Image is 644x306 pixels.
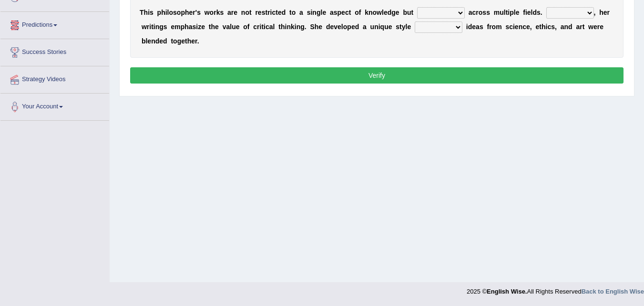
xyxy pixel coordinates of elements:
[197,9,201,16] b: s
[155,37,160,45] b: d
[285,23,286,31] b: i
[374,23,378,31] b: n
[467,282,644,296] div: 2025 © All Rights Reserved
[157,9,162,16] b: p
[300,23,305,31] b: g
[269,23,273,31] b: a
[347,23,351,31] b: p
[142,37,146,45] b: b
[580,23,582,31] b: r
[351,23,355,31] b: e
[195,37,197,45] b: r
[273,23,275,31] b: l
[227,9,231,16] b: a
[564,23,568,31] b: n
[241,9,245,16] b: n
[541,9,542,16] b: .
[151,23,153,31] b: t
[509,23,513,31] b: c
[140,9,144,16] b: T
[193,9,195,16] b: r
[177,9,181,16] b: o
[312,9,317,16] b: n
[500,9,504,16] b: u
[391,9,396,16] b: g
[479,9,483,16] b: o
[148,9,150,16] b: i
[355,9,359,16] b: o
[220,9,224,16] b: s
[185,37,187,45] b: t
[506,9,508,16] b: t
[407,23,411,31] b: e
[542,23,546,31] b: h
[514,9,516,16] b: l
[189,23,193,31] b: a
[472,9,476,16] b: c
[330,9,334,16] b: a
[174,23,180,31] b: m
[171,37,173,45] b: t
[378,23,380,31] b: i
[384,9,388,16] b: e
[607,9,610,16] b: r
[504,9,506,16] b: l
[236,23,240,31] b: e
[492,23,496,31] b: o
[185,9,189,16] b: h
[407,9,411,16] b: u
[469,9,472,16] b: a
[583,23,585,31] b: t
[403,9,407,16] b: b
[368,9,373,16] b: n
[144,9,148,16] b: h
[0,39,109,63] a: Success Stories
[526,23,530,31] b: e
[482,9,486,16] b: s
[600,23,603,31] b: e
[286,23,291,31] b: n
[539,23,542,31] b: t
[516,9,520,16] b: e
[588,23,593,31] b: w
[201,23,205,31] b: e
[210,9,214,16] b: o
[537,9,541,16] b: s
[0,12,109,36] a: Predictions
[561,23,564,31] b: a
[411,9,414,16] b: t
[341,23,343,31] b: l
[231,9,234,16] b: r
[334,9,337,16] b: s
[555,23,557,31] b: ,
[330,23,334,31] b: e
[318,23,322,31] b: e
[181,9,185,16] b: p
[257,23,259,31] b: r
[551,23,555,31] b: s
[496,23,501,31] b: m
[568,23,572,31] b: d
[310,23,314,31] b: S
[487,23,489,31] b: f
[396,9,399,16] b: e
[173,9,177,16] b: s
[243,23,247,31] b: o
[508,9,510,16] b: i
[151,37,155,45] b: n
[153,23,155,31] b: i
[523,9,525,16] b: f
[276,9,278,16] b: t
[480,23,483,31] b: s
[264,23,266,31] b: i
[245,9,249,16] b: o
[198,23,201,31] b: z
[317,9,321,16] b: g
[382,9,384,16] b: l
[380,23,385,31] b: q
[187,37,192,45] b: h
[258,9,262,16] b: e
[164,23,167,31] b: s
[230,23,232,31] b: l
[334,23,337,31] b: v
